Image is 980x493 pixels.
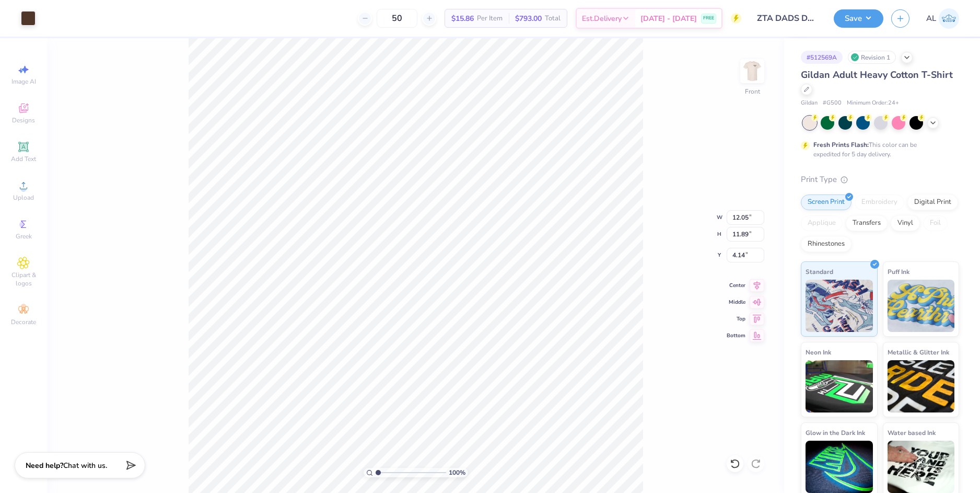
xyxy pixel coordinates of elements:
div: Transfers [846,215,888,231]
strong: Need help? [26,461,63,471]
strong: Fresh Prints Flash: [813,141,869,149]
div: Applique [801,215,843,231]
span: Designs [12,116,35,124]
span: Top [727,315,745,323]
img: Water based Ink [888,441,955,493]
span: Est. Delivery [582,13,622,24]
span: Total [545,13,561,24]
span: $793.00 [515,13,542,24]
span: Center [727,282,745,289]
span: Greek [16,232,32,240]
div: Digital Print [907,194,958,210]
span: Gildan Adult Heavy Cotton T-Shirt [801,68,953,81]
span: Puff Ink [888,266,909,277]
input: Untitled Design [749,8,826,29]
span: Decorate [11,318,36,326]
img: Puff Ink [888,280,955,332]
span: Metallic & Glitter Ink [888,347,949,358]
span: [DATE] - [DATE] [640,13,697,24]
div: Rhinestones [801,236,851,252]
span: Middle [727,299,745,306]
button: Save [834,9,883,28]
span: # G500 [823,99,842,108]
span: 100 % [449,468,465,477]
span: Upload [13,193,34,202]
span: $15.86 [451,13,474,24]
div: # 512569A [801,51,843,64]
span: Bottom [727,332,745,339]
span: Add Text [11,155,36,163]
img: Glow in the Dark Ink [806,441,873,493]
a: AL [926,8,959,29]
div: Vinyl [891,215,920,231]
div: This color can be expedited for 5 day delivery. [813,140,942,159]
div: Foil [923,215,948,231]
img: Neon Ink [806,360,873,412]
span: Water based Ink [888,427,936,438]
span: FREE [703,15,714,22]
span: AL [926,13,936,25]
span: Clipart & logos [5,271,42,288]
span: Standard [806,266,833,277]
img: Standard [806,280,873,332]
input: – – [377,9,417,28]
img: Front [742,61,763,82]
img: Alyzza Lydia Mae Sobrino [939,8,959,29]
img: Metallic & Glitter Ink [888,360,955,412]
div: Print Type [801,174,959,186]
span: Image AI [11,77,36,86]
div: Screen Print [801,194,851,210]
span: Minimum Order: 24 + [847,99,899,108]
span: Per Item [477,13,503,24]
span: Chat with us. [63,461,107,471]
div: Revision 1 [848,51,896,64]
div: Front [745,87,760,96]
span: Neon Ink [806,347,831,358]
div: Embroidery [855,194,904,210]
span: Glow in the Dark Ink [806,427,865,438]
span: Gildan [801,99,818,108]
